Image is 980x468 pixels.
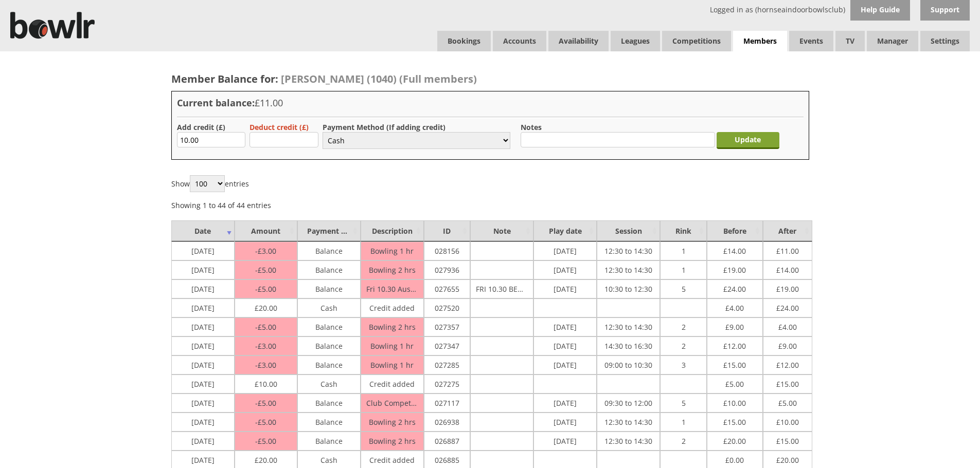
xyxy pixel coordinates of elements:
td: [DATE] [533,432,597,451]
td: 1 [660,241,706,260]
td: 2 [660,336,706,355]
td: Balance [297,279,361,298]
td: [DATE] [171,336,235,355]
div: Showing 1 to 44 of 44 entries [171,195,271,210]
span: TV [835,31,865,51]
span: 20.00 [723,434,746,446]
td: [DATE] [171,260,235,279]
td: ID : activate to sort column ascending [424,220,470,241]
h3: Current balance: [177,97,804,109]
td: [DATE] [533,260,597,279]
a: Availability [548,31,609,51]
span: 24.00 [723,282,746,294]
td: 10:30 to 12:30 [597,279,660,298]
span: 15.00 [723,415,746,427]
td: 5 [660,279,706,298]
span: 3.00 [255,360,276,370]
td: 3 [660,355,706,375]
span: 15.00 [776,377,799,389]
td: Club Competition [361,394,424,413]
td: 027117 [424,394,470,413]
span: Accounts [493,31,546,51]
td: [DATE] [533,317,597,336]
span: 10.00 [776,415,799,427]
span: 12.00 [723,339,746,351]
td: 027285 [424,355,470,375]
td: [DATE] [171,375,235,394]
span: 9.00 [725,320,744,332]
td: 027357 [424,317,470,336]
td: Cash [297,298,361,317]
td: 2 [660,432,706,451]
label: Payment Method (If adding credit) [323,122,446,132]
span: 4.00 [778,320,797,332]
td: 12:30 to 14:30 [597,317,660,336]
span: 20.00 [255,453,277,465]
span: 20.00 [776,453,799,465]
span: 5.00 [255,436,276,446]
td: [DATE] [533,413,597,432]
td: Note : activate to sort column ascending [470,220,533,241]
label: Show entries [171,179,249,189]
select: Showentries [190,175,225,192]
input: Update [717,132,779,149]
span: 14.00 [776,263,799,275]
td: Description : activate to sort column ascending [361,220,424,241]
td: Balance [297,260,361,279]
span: 11.00 [776,244,799,256]
td: Balance [297,413,361,432]
td: 027520 [424,298,470,317]
a: Bookings [437,31,491,51]
td: Balance [297,394,361,413]
td: Before : activate to sort column ascending [707,220,763,241]
td: Fri 10.30 Aussie [361,279,424,298]
span: Manager [867,31,918,51]
span: 15.00 [723,358,746,370]
td: Balance [297,432,361,451]
span: 20.00 [255,301,277,313]
span: 5.00 [255,284,276,294]
td: 1 [660,413,706,432]
td: 026938 [424,413,470,432]
td: Balance [297,241,361,260]
td: 12:30 to 14:30 [597,260,660,279]
td: 09:00 to 10:30 [597,355,660,375]
a: Competitions [662,31,731,51]
span: 24.00 [776,301,799,313]
span: 10.00 [723,396,746,408]
label: Add credit (£) [177,122,225,132]
td: Payment Method : activate to sort column ascending [297,220,361,241]
td: Rink : activate to sort column ascending [660,220,706,241]
td: 09:30 to 12:00 [597,394,660,413]
td: Bowling 2 hrs [361,432,424,451]
span: 5.00 [778,396,797,408]
td: [DATE] [171,432,235,451]
td: [DATE] [171,298,235,317]
td: [DATE] [171,355,235,375]
span: 5.00 [255,398,276,408]
td: 12:30 to 14:30 [597,241,660,260]
span: 3.00 [255,246,276,256]
td: 027347 [424,336,470,355]
span: 5.00 [725,377,744,389]
a: [PERSON_NAME] (1040) (Full members) [278,72,477,86]
td: [DATE] [171,279,235,298]
td: 1 [660,260,706,279]
span: Settings [920,31,970,51]
td: [DATE] [171,394,235,413]
td: Bowling 2 hrs [361,260,424,279]
td: 12:30 to 14:30 [597,432,660,451]
span: [PERSON_NAME] (1040) (Full members) [281,72,477,86]
td: Bowling 1 hr [361,355,424,375]
span: 12.00 [776,358,799,370]
span: 5.00 [255,322,276,332]
span: 14.00 [723,244,746,256]
span: 19.00 [776,282,799,294]
td: Play date : activate to sort column ascending [533,220,597,241]
td: Bowling 2 hrs [361,413,424,432]
h2: Member Balance for: [171,72,809,86]
span: 3.00 [255,341,276,351]
span: £11.00 [255,97,283,109]
span: 0.00 [725,453,744,465]
td: [DATE] [533,241,597,260]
